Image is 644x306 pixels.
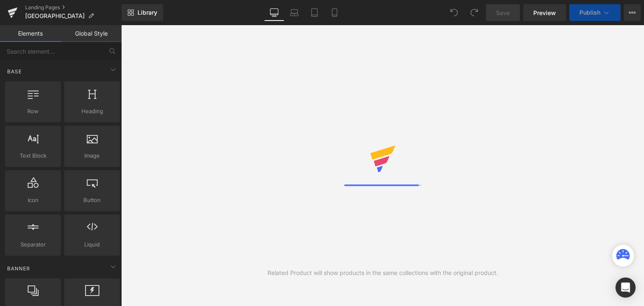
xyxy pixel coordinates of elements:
button: Redo [466,4,483,21]
a: Landing Pages [25,4,122,11]
a: Laptop [284,4,304,21]
span: Publish [579,9,600,16]
span: Button [67,196,117,205]
div: Open Intercom Messenger [615,277,636,298]
span: Liquid [67,240,117,249]
span: Preview [533,8,556,17]
span: Heading [67,107,117,116]
span: [GEOGRAPHIC_DATA] [25,13,85,19]
a: Tablet [304,4,325,21]
span: Library [138,9,157,16]
a: Desktop [264,4,284,21]
span: Image [67,151,117,160]
a: Global Style [61,25,122,42]
a: Mobile [325,4,345,21]
span: Icon [8,196,58,205]
span: Row [8,107,58,116]
button: Publish [569,4,621,21]
a: Preview [523,4,566,21]
span: Separator [8,240,58,249]
button: Undo [446,4,462,21]
div: Related Product will show products in the same collections with the original product. [267,268,498,277]
span: Banner [6,265,31,272]
button: More [624,4,641,21]
span: Base [6,67,23,75]
span: Save [496,8,510,17]
span: Text Block [8,151,58,160]
a: New Library [122,4,163,21]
